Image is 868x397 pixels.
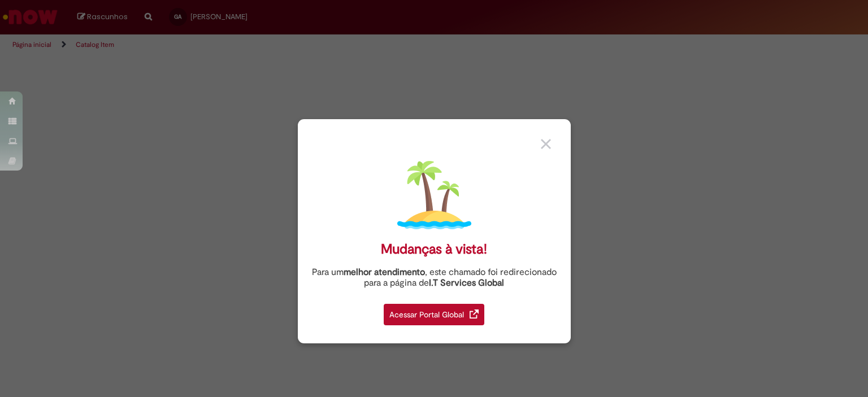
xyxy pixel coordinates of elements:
[384,298,484,325] a: Acessar Portal Global
[470,309,479,319] img: redirect_link.png
[429,271,504,289] a: I.T Services Global
[306,267,562,289] div: Para um , este chamado foi redirecionado para a página de
[397,158,471,232] img: island.png
[381,241,487,258] div: Mudanças à vista!
[384,304,484,325] div: Acessar Portal Global
[344,267,425,278] strong: melhor atendimento
[541,139,551,149] img: close_button_grey.png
